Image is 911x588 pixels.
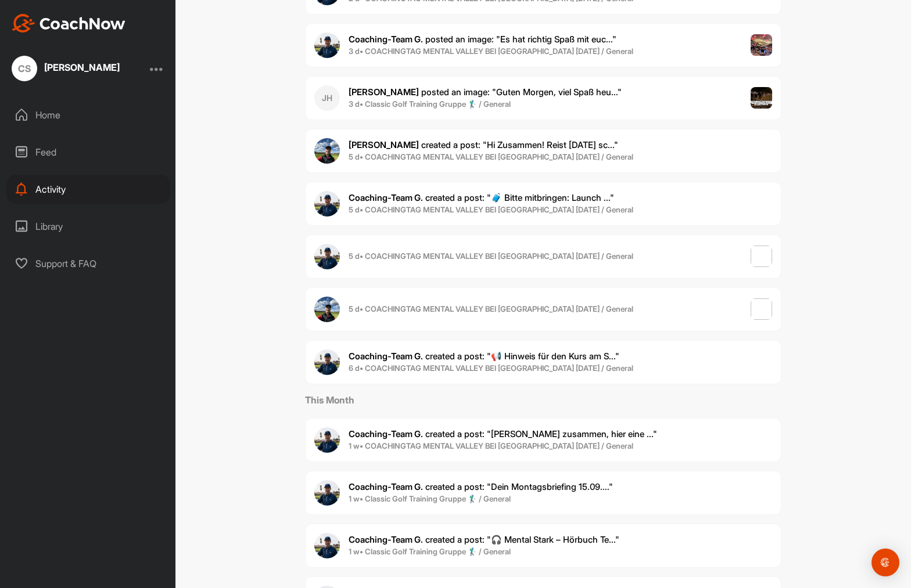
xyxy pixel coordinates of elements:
span: created a post : "Dein Montagsbriefing 15.09...." [349,481,613,492]
b: Coaching-Team G. [349,481,423,492]
img: user avatar [314,297,340,322]
img: user avatar [314,349,340,375]
img: CoachNow [12,14,125,33]
div: Feed [6,138,170,167]
img: user avatar [314,33,340,58]
img: user avatar [314,533,340,558]
img: user avatar [314,427,340,453]
b: 3 d • COACHINGTAG MENTAL VALLEY BEI [GEOGRAPHIC_DATA] [DATE] / General [349,46,633,56]
div: JH [314,85,340,111]
span: created a post : "🎧 Mental Stark – Hörbuch Te..." [349,534,619,545]
b: Coaching-Team G. [349,534,423,545]
div: Home [6,100,170,129]
img: user avatar [314,191,340,217]
img: post image [751,87,773,109]
b: 5 d • COACHINGTAG MENTAL VALLEY BEI [GEOGRAPHIC_DATA] [DATE] / General [349,205,633,214]
b: 1 w • COACHINGTAG MENTAL VALLEY BEI [GEOGRAPHIC_DATA] [DATE] / General [349,441,633,450]
span: created a post : "📢 Hinweis für den Kurs am S..." [349,351,619,362]
div: [PERSON_NAME] [44,63,120,72]
b: [PERSON_NAME] [349,86,419,98]
b: Coaching-Team G. [349,428,423,439]
img: user avatar [314,138,340,164]
img: user avatar [314,480,340,506]
span: created a post : "Hi Zusammen! Reist [DATE] sc..." [349,139,618,150]
div: Support & FAQ [6,249,170,278]
b: Coaching-Team G. [349,34,423,45]
label: This Month [305,393,781,407]
span: posted an image : " Guten Morgen, viel Spaß heu... " [349,86,622,98]
b: 5 d • COACHINGTAG MENTAL VALLEY BEI [GEOGRAPHIC_DATA] [DATE] / General [349,251,633,261]
b: Coaching-Team G. [349,351,423,362]
b: 6 d • COACHINGTAG MENTAL VALLEY BEI [GEOGRAPHIC_DATA] [DATE] / General [349,363,633,373]
img: post image [751,34,773,56]
div: Open Intercom Messenger [871,549,899,576]
img: post image [751,246,773,268]
span: posted an image : " Es hat richtig Spaß mit euc... " [349,34,616,45]
b: 1 w • Classic Golf Training Gruppe 🏌️‍♂️ / General [349,547,511,556]
b: 5 d • COACHINGTAG MENTAL VALLEY BEI [GEOGRAPHIC_DATA] [DATE] / General [349,304,633,313]
div: Library [6,212,170,241]
b: Coaching-Team G. [349,192,423,203]
span: created a post : "[PERSON_NAME] zusammen, hier eine ..." [349,428,657,439]
b: 3 d • Classic Golf Training Gruppe 🏌️‍♂️ / General [349,99,511,109]
img: post image [751,298,773,320]
img: user avatar [314,244,340,269]
div: Activity [6,175,170,204]
span: created a post : "🧳 Bitte mitbringen: Launch ..." [349,192,614,203]
b: [PERSON_NAME] [349,139,419,150]
b: 1 w • Classic Golf Training Gruppe 🏌️‍♂️ / General [349,494,511,503]
div: CS [12,56,37,81]
b: 5 d • COACHINGTAG MENTAL VALLEY BEI [GEOGRAPHIC_DATA] [DATE] / General [349,152,633,161]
